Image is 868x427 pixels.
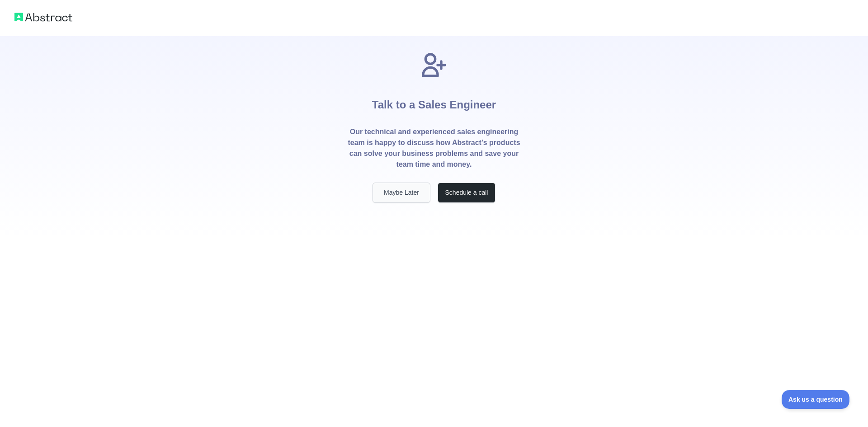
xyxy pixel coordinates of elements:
[372,80,496,127] h1: Talk to a Sales Engineer
[373,183,430,203] button: Maybe Later
[14,11,72,23] img: Abstract logo
[438,183,495,203] button: Schedule a call
[782,390,850,409] iframe: Toggle Customer Support
[347,127,521,170] p: Our technical and experienced sales engineering team is happy to discuss how Abstract's products ...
